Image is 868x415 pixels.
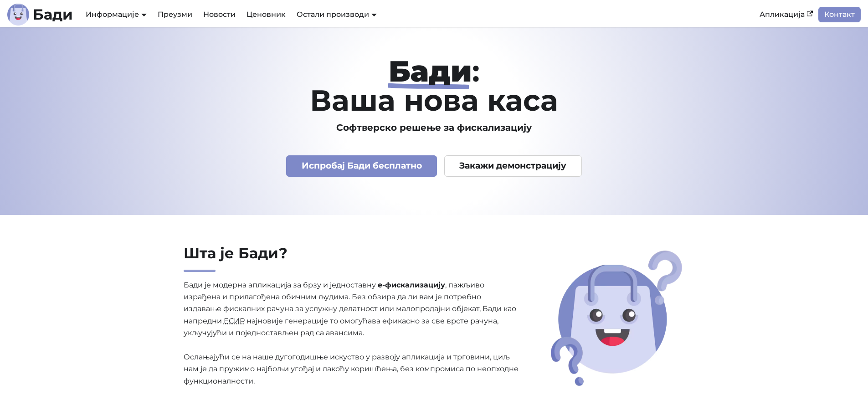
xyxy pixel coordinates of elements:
[297,10,377,19] a: Остали производи
[184,279,520,388] p: Бади је модерна апликација за брзу и једноставну , пажљиво израђена и прилагођена обичним људима....
[548,247,685,389] img: Шта је Бади?
[33,7,73,22] b: Бади
[86,10,147,19] a: Информације
[224,317,245,325] abbr: Електронски систем за издавање рачуна
[286,155,437,177] a: Испробај Бади бесплатно
[198,7,241,22] a: Новости
[754,7,818,22] a: Апликација
[378,281,445,289] strong: е-фискализацију
[241,7,291,22] a: Ценовник
[152,7,198,22] a: Преузми
[7,4,29,26] img: Лого
[389,53,472,89] strong: Бади
[444,155,582,177] a: Закажи демонстрацију
[141,56,728,115] h1: : Ваша нова каса
[184,244,520,272] h2: Шта је Бади?
[818,7,861,22] a: Контакт
[141,122,728,133] h3: Софтверско решење за фискализацију
[7,4,73,26] a: ЛогоБади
